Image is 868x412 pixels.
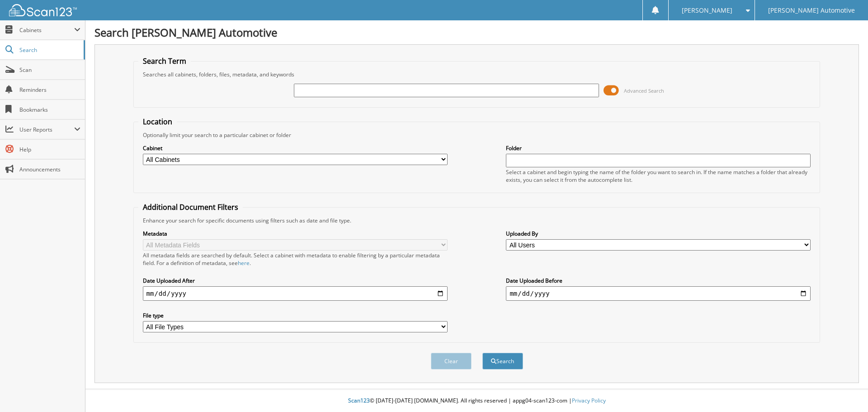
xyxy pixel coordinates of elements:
span: [PERSON_NAME] [682,8,732,13]
span: Scan123 [348,397,370,404]
legend: Search Term [138,56,191,66]
div: Searches all cabinets, folders, files, metadata, and keywords [138,71,816,78]
label: Metadata [143,230,448,237]
div: © [DATE]-[DATE] [DOMAIN_NAME]. All rights reserved | appg04-scan123-com | [85,390,868,412]
img: scan123-logo-white.svg [9,4,77,16]
input: start [143,286,448,301]
a: Privacy Policy [572,397,606,404]
label: Date Uploaded After [143,277,448,284]
label: File type [143,312,448,319]
div: Select a cabinet and begin typing the name of the folder you want to search in. If the name match... [506,168,811,184]
button: Search [482,353,523,369]
legend: Additional Document Filters [138,202,243,212]
div: All metadata fields are searched by default. Select a cabinet with metadata to enable filtering b... [143,251,448,267]
span: User Reports [19,126,74,133]
span: Scan [19,66,80,74]
span: Search [19,46,79,54]
a: here [238,259,250,267]
span: Announcements [19,166,80,173]
label: Folder [506,144,811,152]
span: Bookmarks [19,106,80,114]
input: end [506,286,811,301]
div: Enhance your search for specific documents using filters such as date and file type. [138,217,816,224]
label: Uploaded By [506,230,811,237]
span: Help [19,146,80,153]
span: Advanced Search [624,87,664,94]
span: Reminders [19,86,80,94]
span: [PERSON_NAME] Automotive [768,8,855,13]
span: Cabinets [19,26,74,34]
div: Optionally limit your search to a particular cabinet or folder [138,131,816,139]
label: Cabinet [143,144,448,152]
button: Clear [431,353,472,369]
legend: Location [138,117,177,127]
h1: Search [PERSON_NAME] Automotive [94,25,859,40]
label: Date Uploaded Before [506,277,811,284]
